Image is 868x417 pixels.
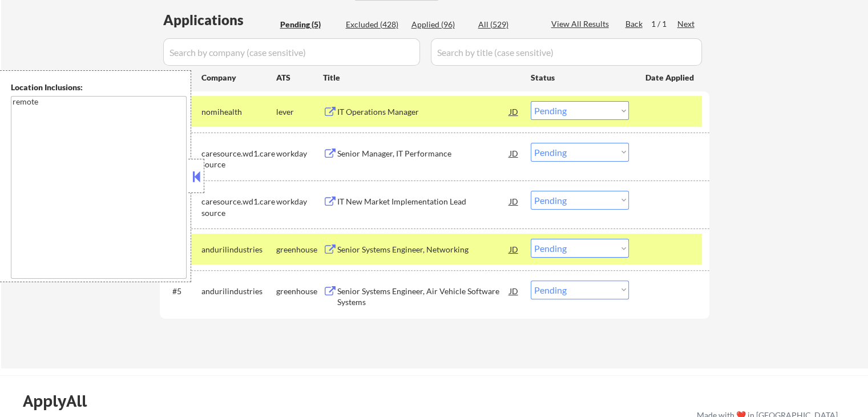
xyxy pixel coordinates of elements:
div: View All Results [551,18,612,30]
div: Next [677,18,696,30]
div: caresource.wd1.caresource [201,148,276,170]
div: Status [531,67,629,87]
div: workday [276,148,323,159]
div: workday [276,196,323,207]
div: JD [508,191,520,211]
div: Applied (96) [411,19,469,30]
div: Senior Manager, IT Performance [337,148,510,159]
div: lever [276,106,323,118]
div: nomihealth [201,106,276,118]
div: JD [508,101,520,122]
div: JD [508,143,520,163]
div: ApplyAll [23,391,100,411]
div: greenhouse [276,244,323,255]
div: #5 [172,286,192,297]
div: Excluded (428) [346,19,403,30]
div: JD [508,280,520,301]
div: IT Operations Manager [337,106,510,118]
div: andurilindustries [201,286,276,297]
div: Senior Systems Engineer, Networking [337,244,510,255]
div: IT New Market Implementation Lead [337,196,510,207]
div: Pending (5) [280,19,337,30]
input: Search by company (case sensitive) [163,38,420,66]
div: JD [508,239,520,259]
div: Back [625,18,644,30]
div: caresource.wd1.caresource [201,196,276,218]
div: greenhouse [276,286,323,297]
div: 1 / 1 [651,18,677,30]
div: All (529) [478,19,535,30]
div: Location Inclusions: [11,82,187,93]
div: Applications [163,13,276,27]
input: Search by title (case sensitive) [431,38,702,66]
div: Date Applied [645,72,696,83]
div: Company [201,72,276,83]
div: ATS [276,72,323,83]
div: andurilindustries [201,244,276,255]
div: Senior Systems Engineer, Air Vehicle Software Systems [337,286,510,308]
div: Title [323,72,520,83]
